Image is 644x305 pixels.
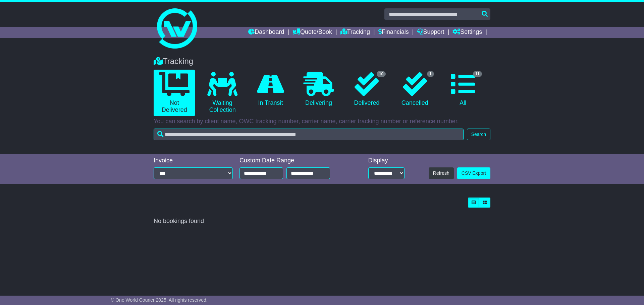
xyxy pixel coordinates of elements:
a: Financials [378,27,409,38]
div: Tracking [150,57,494,66]
a: Delivering [298,70,339,109]
div: Custom Date Range [239,157,347,164]
button: Refresh [429,167,454,179]
a: 1 Cancelled [394,70,435,109]
a: CSV Export [457,167,490,179]
span: 10 [377,71,386,77]
div: Display [368,157,405,164]
a: Quote/Book [292,27,332,38]
a: 10 Delivered [346,70,387,109]
a: Tracking [340,27,370,38]
a: Dashboard [248,27,284,38]
a: In Transit [250,70,291,109]
a: Not Delivered [154,70,195,116]
a: Settings [452,27,482,38]
p: You can search by client name, OWC tracking number, carrier name, carrier tracking number or refe... [154,118,490,125]
a: 11 All [442,70,484,109]
span: 11 [473,71,482,77]
span: 1 [427,71,434,77]
div: Invoice [154,157,233,164]
button: Search [467,129,490,140]
a: Waiting Collection [202,70,243,116]
a: Support [417,27,444,38]
span: © One World Courier 2025. All rights reserved. [111,297,208,303]
div: No bookings found [154,218,490,225]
